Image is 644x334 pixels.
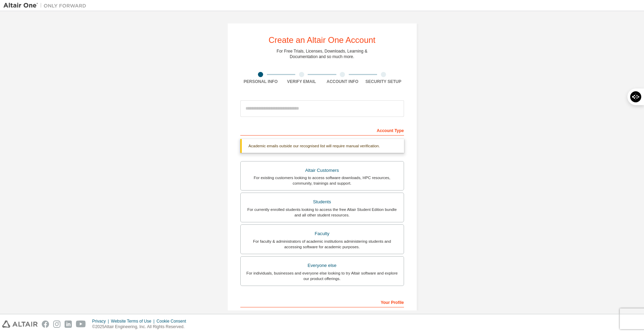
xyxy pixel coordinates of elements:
[76,321,86,328] img: youtube.svg
[53,321,60,328] img: instagram.svg
[240,79,281,84] div: Personal Info
[277,48,367,59] div: For Free Trials, Licenses, Downloads, Learning & Documentation and so much more.
[245,261,400,270] div: Everyone else
[2,321,38,328] img: altair_logo.svg
[245,270,400,281] div: For individuals, businesses and everyone else looking to try Altair software and explore our prod...
[3,2,90,9] img: Altair One
[322,79,363,84] div: Account Info
[245,239,400,250] div: For faculty & administrators of academic institutions administering students and accessing softwa...
[281,79,322,84] div: Verify Email
[156,318,190,324] div: Cookie Consent
[245,166,400,175] div: Altair Customers
[363,79,404,84] div: Security Setup
[245,207,400,218] div: For currently enrolled students looking to access the free Altair Student Edition bundle and all ...
[245,175,400,186] div: For existing customers looking to access software downloads, HPC resources, community, trainings ...
[42,321,49,328] img: facebook.svg
[245,229,400,239] div: Faculty
[240,139,404,153] div: Academic emails outside our recognised list will require manual verification.
[111,318,156,324] div: Website Terms of Use
[65,321,72,328] img: linkedin.svg
[269,36,376,44] div: Create an Altair One Account
[92,318,111,324] div: Privacy
[240,296,404,307] div: Your Profile
[92,324,190,330] p: © 2025 Altair Engineering, Inc. All Rights Reserved.
[245,197,400,207] div: Students
[240,124,404,136] div: Account Type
